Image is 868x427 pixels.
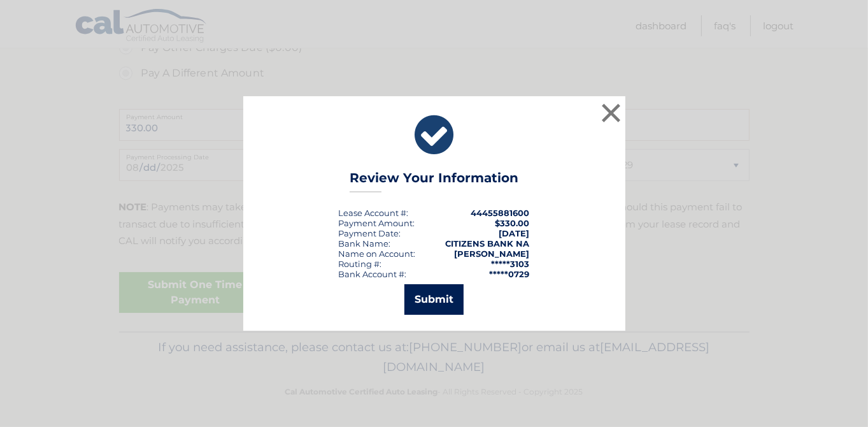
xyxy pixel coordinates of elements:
[599,100,624,126] button: ×
[339,238,391,249] div: Bank Name:
[471,208,530,218] strong: 44455881600
[339,269,407,279] div: Bank Account #:
[339,259,382,269] div: Routing #:
[339,208,409,218] div: Lease Account #:
[339,228,399,238] span: Payment Date
[339,249,416,259] div: Name on Account:
[339,228,401,238] div: :
[339,218,415,228] div: Payment Amount:
[446,238,530,249] strong: CITIZENS BANK NA
[499,228,530,238] span: [DATE]
[495,218,530,228] span: $330.00
[455,249,530,259] strong: [PERSON_NAME]
[350,170,518,192] h3: Review Your Information
[404,284,464,315] button: Submit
